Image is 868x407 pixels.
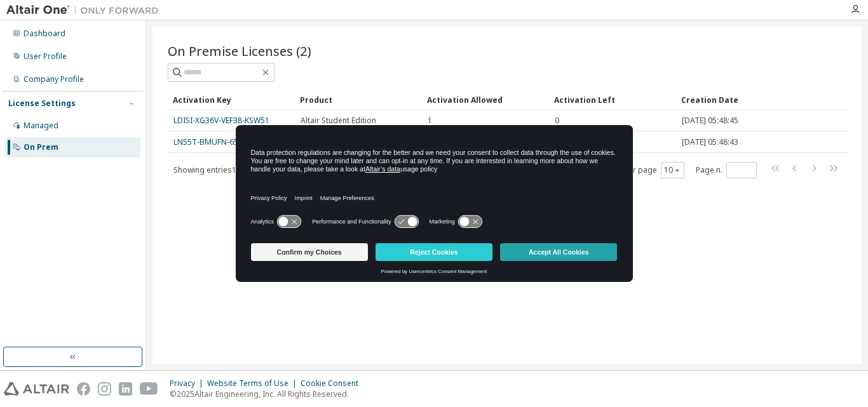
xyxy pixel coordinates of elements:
[173,164,282,175] span: Showing entries 1 through 2 of 2
[173,137,278,147] a: LN55T-BMUFN-65VZA-72HFA
[24,74,84,84] div: Company Profile
[554,90,671,110] div: Activation Left
[682,116,738,126] span: [DATE] 05:48:45
[24,29,65,39] div: Dashboard
[6,4,165,17] img: Altair One
[170,378,207,389] div: Privacy
[664,165,681,175] button: 10
[24,51,67,62] div: User Profile
[600,162,684,178] span: Items per page
[428,116,432,126] span: 1
[682,137,738,147] span: [DATE] 05:48:43
[98,382,111,396] img: instagram.svg
[170,389,366,399] p: © 2025 Altair Engineering, Inc. All Rights Reserved.
[119,382,132,396] img: linkedin.svg
[696,162,757,178] span: Page n.
[427,90,544,110] div: Activation Allowed
[24,142,58,152] div: On Prem
[77,382,90,396] img: facebook.svg
[8,98,76,109] div: License Settings
[173,115,269,126] a: LDISI-XG36V-VEF38-KSW51
[140,382,158,396] img: youtube.svg
[168,42,311,60] span: On Premise Licenses (2)
[300,90,417,110] div: Product
[207,378,301,389] div: Website Terms of Use
[555,116,559,126] span: 0
[681,90,790,110] div: Creation Date
[173,90,290,110] div: Activation Key
[301,378,366,389] div: Cookie Consent
[24,121,58,131] div: Managed
[301,116,376,126] span: Altair Student Edition
[4,382,69,396] img: altair_logo.svg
